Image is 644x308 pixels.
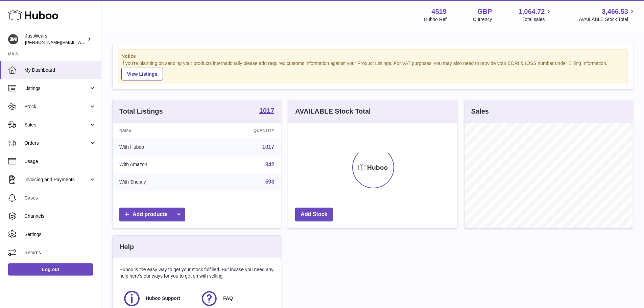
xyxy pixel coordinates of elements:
a: 1,064.72 Total sales [519,7,553,23]
span: AVAILABLE Stock Total [579,16,636,23]
div: Huboo Ref [424,16,447,23]
span: Cases [24,195,96,201]
div: JustWears [25,33,86,46]
span: Total sales [522,16,552,23]
td: With Shopify [113,173,205,191]
a: Add products [119,208,185,221]
img: josh@just-wears.com [8,34,18,44]
th: Quantity [205,123,281,138]
h3: Sales [471,107,489,116]
span: Orders [24,140,89,146]
td: With Huboo [113,138,205,156]
span: 3,466.53 [602,7,628,16]
span: [PERSON_NAME][EMAIL_ADDRESS][DOMAIN_NAME] [25,40,136,45]
span: Stock [24,103,89,110]
span: 1,064.72 [519,7,545,16]
p: Huboo is the easy way to get your stock fulfilled. But incase you need any help here's our ways f... [119,266,274,279]
span: FAQ [223,295,233,302]
span: Channels [24,213,96,219]
strong: Notice [121,53,624,60]
h3: Total Listings [119,107,163,116]
a: 342 [265,162,275,167]
span: Huboo Support [146,295,180,302]
a: 593 [265,179,275,185]
a: 1017 [262,144,275,150]
span: Usage [24,158,96,165]
div: Currency [473,16,492,23]
a: FAQ [200,289,271,308]
td: With Amazon [113,156,205,173]
strong: 4519 [431,7,447,16]
a: Log out [8,263,93,276]
span: Returns [24,250,96,256]
span: Listings [24,85,89,92]
div: If you're planning on sending your products internationally please add required customs informati... [121,60,624,80]
a: Huboo Support [123,289,193,308]
span: Invoicing and Payments [24,176,89,183]
a: Add Stock [295,208,333,221]
a: 1017 [259,107,275,115]
span: My Dashboard [24,67,96,73]
h3: Help [119,242,134,252]
span: Sales [24,122,89,128]
a: 3,466.53 AVAILABLE Stock Total [579,7,636,23]
th: Name [113,123,205,138]
strong: 1017 [259,107,275,114]
a: View Listings [121,68,163,80]
strong: GBP [477,7,492,16]
h3: AVAILABLE Stock Total [295,107,371,116]
span: Settings [24,231,96,238]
